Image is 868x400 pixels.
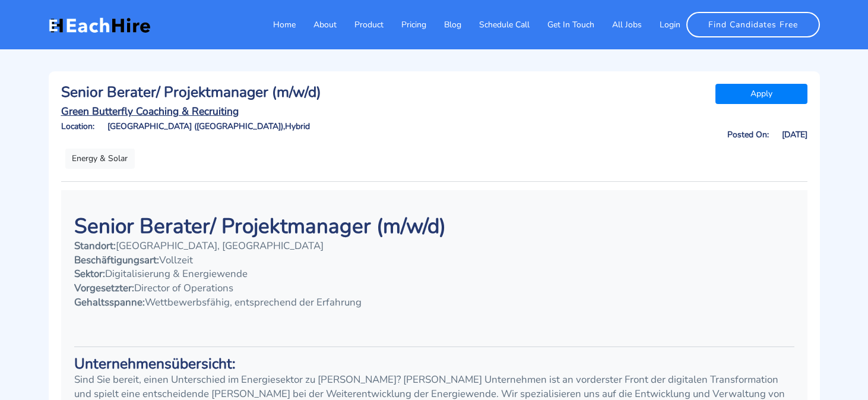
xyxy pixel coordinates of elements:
[426,12,461,37] a: Blog
[530,12,594,37] a: Get In Touch
[74,354,236,374] strong: Unternehmensübersicht:
[642,12,680,37] a: Login
[74,295,794,310] p: Wettbewerbsfähig, entsprechend der Erfahrung
[384,12,426,37] a: Pricing
[61,105,428,118] a: Green Butterfly Coaching & Recruiting
[686,12,820,37] a: Find Candidates Free
[74,239,794,253] p: [GEOGRAPHIC_DATA], [GEOGRAPHIC_DATA]
[74,267,105,281] strong: Sektor:
[337,12,384,37] a: Product
[61,104,239,118] u: Green Butterfly Coaching & Recruiting
[61,84,428,101] h3: Senior Berater/ Projektmanager (m/w/d)
[74,253,794,267] p: Vollzeit
[49,16,150,34] img: EachHire Logo
[255,12,296,37] a: Home
[441,130,807,140] h6: Posted On: [DATE]
[461,12,530,37] a: Schedule Call
[74,267,794,281] p: Digitalisierung & Energiewende
[74,281,794,295] p: Director of Operations
[61,122,428,132] h6: Location: [GEOGRAPHIC_DATA] ([GEOGRAPHIC_DATA]),
[594,12,642,37] a: All Jobs
[74,295,145,309] strong: Gehaltsspanne:
[74,214,794,239] h1: Senior Berater/ Projektmanager (m/w/d)
[715,84,807,104] a: Apply
[296,12,337,37] a: About
[74,239,116,253] strong: Standort:
[285,121,310,132] span: Hybrid
[74,281,134,295] strong: Vorgesetzter:
[74,253,159,267] strong: Beschäftigungsart:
